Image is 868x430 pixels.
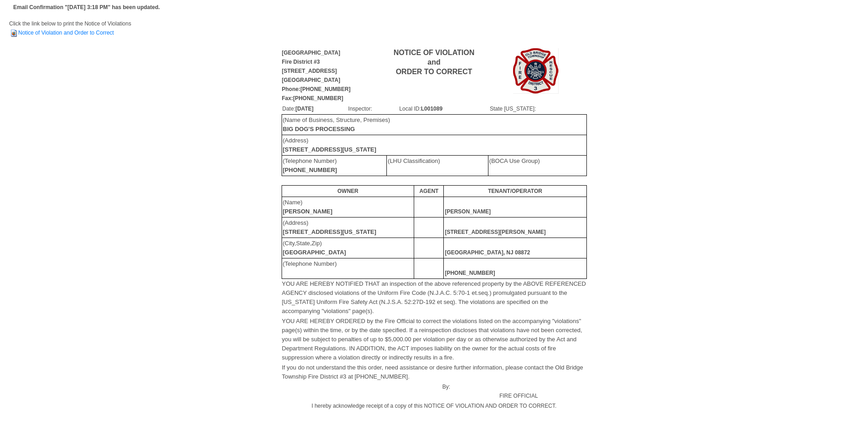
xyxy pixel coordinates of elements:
b: [PERSON_NAME] [445,208,491,215]
font: (BOCA Use Group) [489,157,540,164]
b: [PHONE_NUMBER] [283,167,337,173]
img: Image [513,48,559,94]
img: HTML Document [9,29,18,38]
font: (Address) [283,219,376,235]
font: (Name) [283,199,333,215]
a: Notice of Violation and Order to Correct [9,30,114,36]
td: State [US_STATE]: [489,104,586,114]
b: [PERSON_NAME] [283,208,333,215]
b: L001089 [421,106,442,112]
font: (Telephone Number) [283,260,337,267]
b: [STREET_ADDRESS][US_STATE] [283,228,376,235]
b: [DATE] [295,106,313,112]
b: OWNER [337,188,358,194]
b: [STREET_ADDRESS][US_STATE] [283,146,376,153]
b: [GEOGRAPHIC_DATA], NJ 08872 [445,249,530,256]
font: (Name of Business, Structure, Premises) [283,116,390,132]
b: NOTICE OF VIOLATION and ORDER TO CORRECT [394,49,474,76]
td: Inspector: [348,104,399,114]
b: [GEOGRAPHIC_DATA] [283,249,346,256]
td: Date: [282,104,348,114]
font: YOU ARE HEREBY ORDERED by the Fire Official to correct the violations listed on the accompanying ... [282,318,582,361]
b: AGENT [419,188,438,194]
font: (Address) [283,137,376,153]
font: If you do not understand the this order, need assistance or desire further information, please co... [282,364,583,380]
td: By: [282,382,451,401]
font: (Telephone Number) [283,157,337,173]
td: I hereby acknowledge receipt of a copy of this NOTICE OF VIOLATION AND ORDER TO CORRECT. [282,401,587,411]
b: [GEOGRAPHIC_DATA] Fire District #3 [STREET_ADDRESS] [GEOGRAPHIC_DATA] Phone:[PHONE_NUMBER] Fax:[P... [282,50,351,101]
td: Local ID: [399,104,489,114]
font: (LHU Classification) [388,157,440,164]
span: Click the link below to print the Notice of Violations [9,20,131,36]
td: FIRE OFFICIAL [451,382,586,401]
font: (City,State,Zip) [283,240,346,256]
b: BIG DOG'S PROCESSING [283,126,355,132]
b: [PHONE_NUMBER] [445,270,495,276]
font: YOU ARE HEREBY NOTIFIED THAT an inspection of the above referenced property by the ABOVE REFERENC... [282,280,586,314]
td: Email Confirmation "[DATE] 3:18 PM" has been updated. [12,1,161,13]
b: TENANT/OPERATOR [488,188,542,194]
b: [STREET_ADDRESS][PERSON_NAME] [445,229,545,235]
